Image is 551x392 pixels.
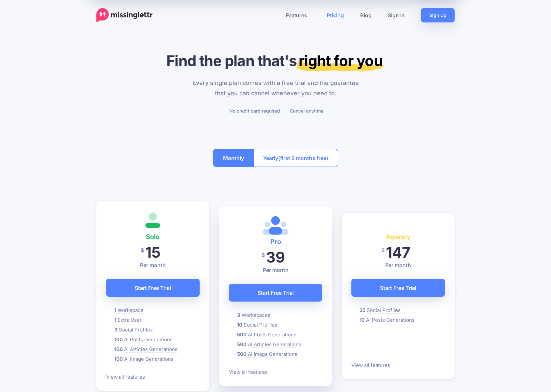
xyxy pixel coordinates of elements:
[248,341,301,348] span: AI Articles Generations
[367,307,401,314] span: Social Profiles
[106,374,148,380] a: View all features
[124,356,174,362] span: AI Image Generations
[278,8,318,22] a: Features
[118,307,144,314] span: Workspace
[229,341,322,348] li: Harness the power of AI to create unique, engaging, and well-structured articles. This feature us...
[114,317,116,323] b: 1
[421,8,455,22] a: Sign Up
[266,248,285,266] span: 39
[118,317,142,323] span: Extra User
[351,362,393,368] a: View all features
[262,216,289,235] img: <i class='fas fa-heart margin-right'></i>Most Popular
[106,336,200,344] li: AI Create is a powerful new feature that allows you to generate, save and post AI generated conte...
[229,237,322,247] h4: Pro
[229,369,271,375] a: View all features
[381,243,385,258] span: $
[229,311,322,319] li: A Workspace will usually be created for each Brand, Company or Client that you want to promote co...
[106,261,200,269] p: Per month
[360,317,365,323] b: 10
[124,336,173,343] span: AI Posts Generations
[145,243,161,261] span: 15
[229,284,322,302] a: Start Free Trial
[114,327,118,333] b: 3
[237,331,247,338] b: 500
[114,307,116,313] b: 1
[106,345,200,353] li: Harness the power of AI to create unique, engaging, and well-structured articles. This feature us...
[261,248,265,263] span: $
[114,356,123,362] b: 100
[242,312,270,318] span: Workspaces
[237,351,247,357] b: 500
[237,322,242,328] b: 10
[352,8,380,22] a: Blog
[114,346,123,352] b: 100
[351,306,445,314] li: Missinglettr currently works with Twitter, Facebook (Pages), Instagram, LinkedIn (Personal and Co...
[297,52,384,72] mark: right for you
[213,149,254,167] button: Monthly
[189,78,363,99] p: Every single plan comes with a free trial and the guarantee that you can cancel whenever you need...
[278,153,328,163] span: (first 2 months free)
[351,279,445,297] a: Start Free Trial
[386,243,410,261] span: 147
[248,331,296,338] span: AI Posts Generations
[318,8,352,22] a: Pricing
[106,316,200,324] li: The number of additional team members you can invite to collaborate with and access your Missingl...
[106,306,200,314] li: A Workspace will usually be created for each Brand, Company or Client that you want to promote co...
[366,317,415,323] span: AI Posts Generations
[248,351,297,358] span: AI Image Generations
[380,8,413,22] a: Sign In
[229,331,322,339] li: AI Create is a powerful new feature that allows you to generate, save and post AI generated conte...
[351,316,445,324] li: AI Create is a powerful new feature that allows you to generate, save and post AI generated conte...
[96,8,153,22] a: Home
[106,326,200,334] li: Missinglettr currently works with Twitter, Facebook (Pages), Instagram, LinkedIn (Personal and Co...
[351,261,445,269] p: Per month
[119,327,153,333] span: Social Profiles
[106,279,200,297] a: Start Free Trial
[106,355,200,363] li: Leverage the power of AI to generate unique and engaging images in various modes like photography...
[351,232,445,242] h4: Agency
[124,346,177,353] span: AI Articles Generations
[114,336,123,343] b: 100
[229,321,322,329] li: Missinglettr currently works with Twitter, Facebook (Pages), Instagram, LinkedIn (Personal and Co...
[228,107,280,115] li: No credit card required
[237,312,240,318] b: 3
[229,266,322,274] p: Per month
[360,307,365,313] b: 25
[229,350,322,358] li: Leverage the power of AI to generate unique and engaging images in various modes like photography...
[237,341,247,347] b: 500
[288,107,323,115] li: Cancel anytime
[253,149,338,167] button: Yearly(first 2 months free)
[106,232,200,242] h4: Solo
[141,243,144,258] span: $
[244,322,277,328] span: Social Profiles
[96,52,455,70] h1: Find the plan that's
